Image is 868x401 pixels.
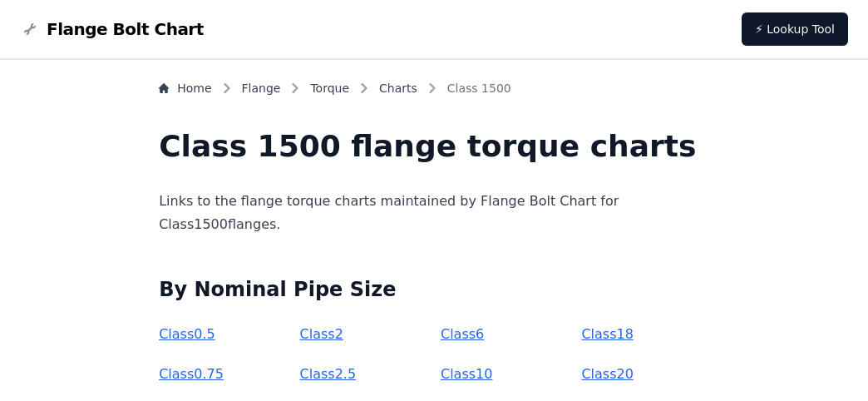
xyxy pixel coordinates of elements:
a: Charts [379,80,417,97]
a: Class20 [581,366,633,382]
img: Flange Bolt Chart Logo [20,19,40,39]
a: Flange Bolt Chart LogoFlange Bolt Chart [20,17,204,41]
span: Class 1500 [447,80,511,97]
a: Class2 [300,326,343,342]
a: Flange [242,80,281,97]
a: Class10 [441,366,492,382]
h2: By Nominal Pipe Size [159,276,709,303]
a: Class2.5 [300,366,357,382]
a: ⚡ Lookup Tool [742,12,848,46]
nav: Breadcrumb [159,80,709,103]
a: Class18 [581,326,633,342]
a: Class6 [441,326,484,342]
p: Links to the flange torque charts maintained by Flange Bolt Chart for Class 1500 flanges. [159,190,709,236]
a: Class0.75 [159,366,224,382]
h1: Class 1500 flange torque charts [159,130,709,163]
a: Torque [310,80,349,97]
a: Home [159,80,211,97]
span: Flange Bolt Chart [47,17,204,41]
a: Class0.5 [159,326,215,342]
